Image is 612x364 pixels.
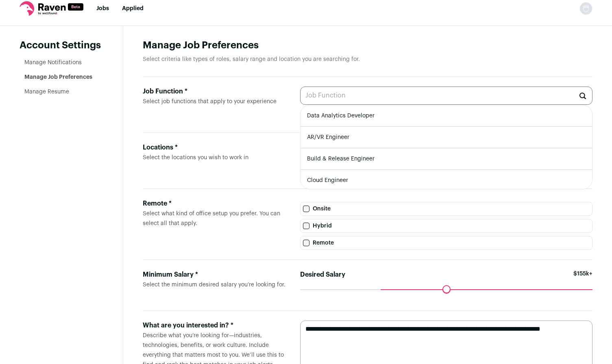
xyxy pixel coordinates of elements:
li: AR/VR Engineer [301,127,592,148]
input: Onsite [303,206,309,212]
div: What are you interested in? * [143,321,287,330]
img: nopic.png [579,2,592,15]
p: Select criteria like types of roles, salary range and location you are searching for. [143,55,592,63]
label: Remote [300,236,592,250]
div: Locations * [143,143,287,152]
button: Open dropdown [579,2,592,15]
span: Select the minimum desired salary you’re looking for. [143,282,285,288]
a: Manage Resume [24,89,69,95]
a: Jobs [96,6,109,11]
a: Manage Notifications [24,60,82,65]
a: Applied [122,6,144,11]
header: Account Settings [20,39,103,52]
input: Remote [303,240,309,246]
label: Onsite [300,202,592,216]
span: Select the locations you wish to work in [143,155,248,160]
label: Hybrid [300,219,592,233]
span: Select job functions that apply to your experience [143,99,277,104]
a: Manage Job Preferences [24,74,92,80]
span: $155k+ [573,270,592,289]
input: Hybrid [303,223,309,229]
label: Desired Salary [300,270,345,279]
h1: Manage Job Preferences [143,39,592,52]
li: Build & Release Engineer [301,148,592,170]
span: Select what kind of office setup you prefer. You can select all that apply. [143,211,280,226]
div: Remote * [143,199,287,208]
li: Data Analytics Developer [301,105,592,127]
li: Cloud Engineer [301,170,592,191]
input: Job Function [300,87,592,105]
div: Job Function * [143,87,287,96]
div: Minimum Salary * [143,270,287,279]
